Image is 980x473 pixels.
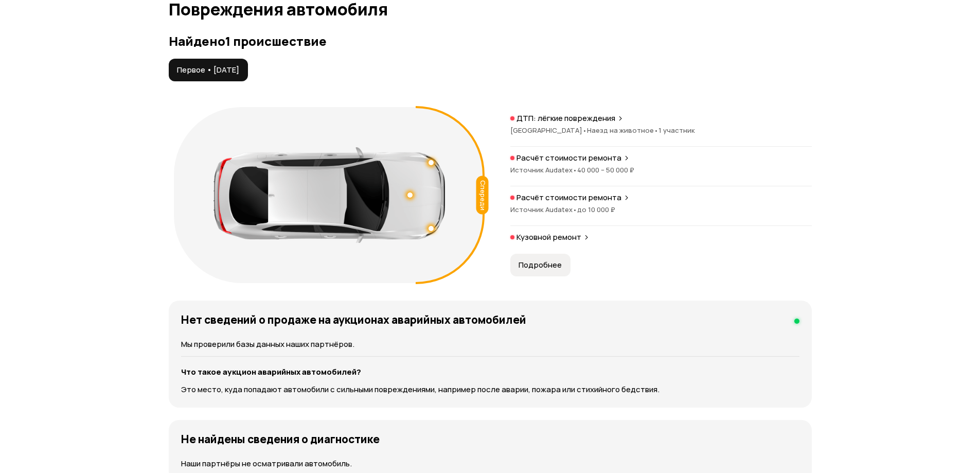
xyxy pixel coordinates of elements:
h4: Нет сведений о продаже на аукционах аварийных автомобилей [181,313,526,326]
span: до 10 000 ₽ [577,205,615,214]
p: Расчёт стоимости ремонта [516,192,621,203]
span: Первое • [DATE] [177,65,239,75]
span: Наезд на животное [587,126,658,135]
button: Подробнее [510,254,571,276]
p: Наши партнёры не осматривали автомобиль. [181,458,799,469]
span: • [573,205,577,214]
h4: Не найдены сведения о диагностике [181,432,380,446]
span: Подробнее [519,260,562,270]
p: Кузовной ремонт [516,232,581,242]
p: Это место, куда попадают автомобили с сильными повреждениями, например после аварии, пожара или с... [181,384,799,395]
span: • [654,126,658,135]
p: Мы проверили базы данных наших партнёров. [181,339,799,350]
span: 1 участник [658,126,695,135]
h3: Найдено 1 происшествие [169,34,812,48]
p: ДТП: лёгкие повреждения [516,113,615,124]
span: [GEOGRAPHIC_DATA] [510,126,587,135]
span: Источник Audatex [510,165,577,174]
span: Источник Audatex [510,205,577,214]
button: Первое • [DATE] [169,59,248,81]
span: 40 000 – 50 000 ₽ [577,165,634,174]
span: • [573,165,577,174]
div: Спереди [476,176,488,214]
strong: Что такое аукцион аварийных автомобилей? [181,366,361,377]
p: Расчёт стоимости ремонта [516,153,621,163]
span: • [582,126,587,135]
